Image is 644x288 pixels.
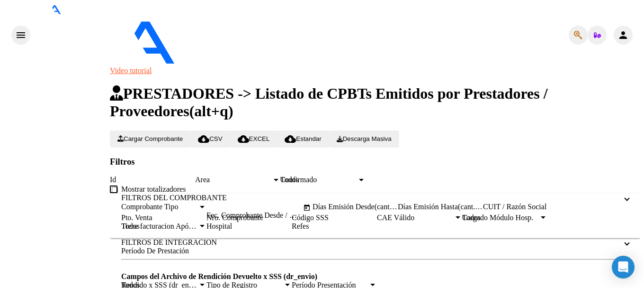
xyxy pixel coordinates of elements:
[301,202,313,214] button: Open calendar
[117,135,183,142] span: Cargar Comprobante
[238,133,249,145] mat-icon: cloud_download
[612,256,635,279] div: Open Intercom Messenger
[617,29,629,41] mat-icon: person
[15,29,27,41] mat-icon: menu
[110,85,548,120] span: PRESTADORES -> Listado de CPBTs Emitidos por Prestadores / Proveedores
[251,203,297,211] input: Fecha fin
[277,130,329,148] button: Estandar
[238,135,270,142] span: EXCEL
[285,135,321,142] span: Estandar
[279,58,406,66] span: - [PERSON_NAME] [PERSON_NAME]
[121,194,617,202] mat-panel-title: FILTROS DEL COMPROBANTE
[377,214,454,222] span: CAE Válido
[110,202,640,238] div: FILTROS DEL COMPROBANTE
[30,14,255,65] img: Logo SAAS
[230,130,277,148] button: EXCEL
[110,66,152,74] a: Video tutorial
[121,222,140,230] span: Todos
[285,133,296,145] mat-icon: cloud_download
[329,130,399,148] button: Descarga Masiva
[121,185,186,194] span: Mostrar totalizadores
[110,238,640,247] mat-expansion-panel-header: FILTROS DE INTEGRACION
[198,135,222,142] span: CSV
[121,272,317,280] strong: Campos del Archivo de Rendición Devuelto x SSS (dr_envio)
[190,130,230,148] button: CSV
[255,58,279,66] span: - omint
[280,176,299,184] span: Todos
[198,133,209,145] mat-icon: cloud_download
[110,157,640,167] h3: Filtros
[195,176,272,184] span: Area
[337,135,392,142] span: Descarga Masiva
[121,238,617,247] mat-panel-title: FILTROS DE INTEGRACION
[110,130,190,148] button: Cargar Comprobante
[112,187,118,193] input: Mostrar totalizadores
[329,134,399,142] app-download-masive: Descarga masiva de comprobantes (adjuntos)
[110,194,640,202] mat-expansion-panel-header: FILTROS DEL COMPROBANTE
[206,203,244,211] input: Fecha inicio
[121,203,198,211] span: Comprobante Tipo
[189,102,233,120] span: (alt+q)
[462,214,481,222] span: Todos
